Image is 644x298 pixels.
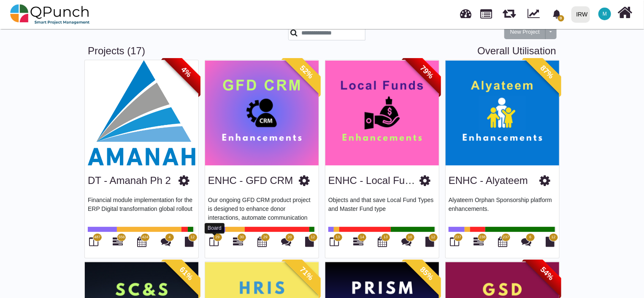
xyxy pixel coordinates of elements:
[353,237,363,247] i: Gantt
[353,240,363,247] a: 14
[137,237,146,247] i: Calendar
[88,175,171,187] h3: DT - Amanah Ph 2
[263,234,268,240] span: 29
[449,175,528,186] a: ENHC - Alyateem
[426,237,435,247] i: Document Library
[603,11,607,16] span: M
[328,175,419,187] h3: ENHC - Local Funds
[408,234,412,240] span: 10
[113,237,123,247] i: Gantt
[504,25,546,39] button: New Project
[10,2,90,27] img: qpunch-sp.fa6292f.png
[328,196,436,221] p: Objects and that save Local Fund Types and Master Fund type
[524,49,571,96] span: 87%
[618,5,633,21] i: Home
[113,240,123,247] a: 556
[479,234,486,240] span: 238
[551,234,555,240] span: 12
[558,15,564,21] span: 0
[240,234,244,240] span: 30
[233,237,243,247] i: Gantt
[88,45,556,57] h3: Projects (17)
[547,0,568,27] a: bell fill0
[503,4,516,18] span: Releases
[449,175,528,187] h3: ENHC - Alyateem
[283,49,330,96] span: 52%
[549,6,564,21] div: Notification
[163,250,210,297] span: 61%
[403,49,450,96] span: 79%
[477,45,556,57] a: Overall Utilisation
[503,234,509,240] span: 237
[257,237,267,247] i: Calendar
[522,237,532,247] i: Punch Discussions
[168,234,170,240] span: 4
[208,196,316,221] p: Our ongoing GFD CRM product project is designed to enhance donor interactions, automate communica...
[94,234,100,240] span: 487
[384,234,388,240] span: 13
[233,240,243,247] a: 30
[190,234,195,240] span: 12
[431,234,435,240] span: 12
[546,237,555,247] i: Document Library
[524,250,571,297] span: 54%
[598,8,611,20] span: Muhammad.shoaib
[205,223,225,234] div: Board
[88,196,195,221] p: Financial module implementation for the ERP Digital transformation global rollout
[119,234,125,240] span: 556
[576,7,588,22] div: IRW
[474,240,484,247] a: 238
[450,237,460,247] i: Board
[360,234,364,240] span: 14
[328,175,421,186] a: ENHC - Local Funds
[142,234,148,240] span: 424
[88,175,171,186] a: DT - Amanah Ph 2
[474,237,484,247] i: Gantt
[283,250,330,297] span: 71%
[568,0,593,28] a: IRW
[336,234,340,240] span: 13
[208,175,293,186] a: ENHC - GFD CRM
[306,237,314,247] i: Document Library
[460,5,472,18] span: Dashboard
[449,196,556,221] p: Alyateem Orphan Sponsorship platform enhancements.
[215,234,219,240] span: 29
[498,237,507,247] i: Calendar
[185,237,194,247] i: Document Library
[481,5,492,19] span: Projects
[89,237,99,247] i: Board
[311,234,315,240] span: 12
[455,234,461,240] span: 237
[330,237,339,247] i: Board
[529,234,531,240] span: 6
[161,237,171,247] i: Punch Discussions
[281,237,291,247] i: Punch Discussions
[208,175,293,187] h3: ENHC - GFD CRM
[288,234,292,240] span: 20
[163,49,210,96] span: 4%
[401,237,411,247] i: Punch Discussions
[403,250,450,297] span: 85%
[378,237,387,247] i: Calendar
[593,0,616,27] a: M
[552,10,561,19] svg: bell fill
[523,0,547,28] div: Dynamic Report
